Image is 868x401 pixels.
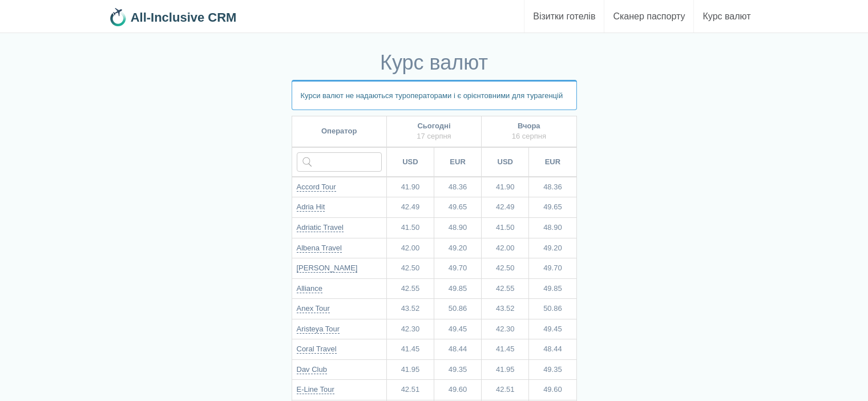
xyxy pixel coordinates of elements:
td: 49.70 [434,258,482,279]
a: Anex Tour [297,304,330,313]
td: 41.95 [386,359,434,380]
a: Albena Travel [297,244,342,253]
td: 49.35 [529,359,576,380]
a: [PERSON_NAME] [297,264,358,273]
td: 49.45 [529,319,576,339]
span: 17 серпня [417,132,451,140]
td: 41.95 [482,359,529,380]
td: 42.00 [482,238,529,258]
td: 41.50 [482,217,529,238]
td: 41.90 [482,177,529,197]
td: 48.90 [434,217,482,238]
p: Курси валют не надаються туроператорами і є орієнтовними для турагенцій [292,80,577,110]
a: Adria Hit [297,202,325,212]
input: Введіть назву [297,152,382,172]
td: 42.30 [386,319,434,339]
b: All-Inclusive CRM [131,10,237,25]
td: 49.65 [529,197,576,218]
td: 42.55 [482,278,529,299]
td: 41.90 [386,177,434,197]
td: 42.00 [386,238,434,258]
img: 32x32.png [109,8,127,26]
th: USD [386,147,434,177]
td: 48.90 [529,217,576,238]
td: 42.49 [482,197,529,218]
td: 49.35 [434,359,482,380]
b: Сьогодні [417,121,450,130]
h1: Курс валют [292,51,577,74]
td: 49.20 [529,238,576,258]
a: Aristeya Tour [297,325,340,334]
a: Accord Tour [297,183,336,192]
td: 48.36 [529,177,576,197]
td: 49.20 [434,238,482,258]
th: EUR [434,147,482,177]
td: 50.86 [434,299,482,319]
td: 49.45 [434,319,482,339]
td: 49.70 [529,258,576,279]
a: Coral Travel [297,345,337,354]
td: 50.86 [529,299,576,319]
td: 42.30 [482,319,529,339]
a: Adriatic Travel [297,223,344,232]
td: 43.52 [386,299,434,319]
a: E-Line Tour [297,385,334,394]
td: 43.52 [482,299,529,319]
td: 41.45 [386,339,434,360]
b: Вчора [518,121,540,130]
td: 48.44 [434,339,482,360]
td: 48.36 [434,177,482,197]
td: 42.55 [386,278,434,299]
td: 42.51 [482,380,529,400]
th: EUR [529,147,576,177]
span: 16 серпня [512,132,546,140]
td: 49.85 [434,278,482,299]
td: 42.50 [386,258,434,279]
td: 49.60 [529,380,576,400]
td: 41.50 [386,217,434,238]
td: 42.51 [386,380,434,400]
th: USD [482,147,529,177]
td: 42.50 [482,258,529,279]
a: Alliance [297,284,323,293]
td: 49.65 [434,197,482,218]
td: 49.60 [434,380,482,400]
td: 42.49 [386,197,434,218]
td: 48.44 [529,339,576,360]
th: Оператор [292,116,386,147]
a: Dav Club [297,365,327,374]
td: 49.85 [529,278,576,299]
td: 41.45 [482,339,529,360]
